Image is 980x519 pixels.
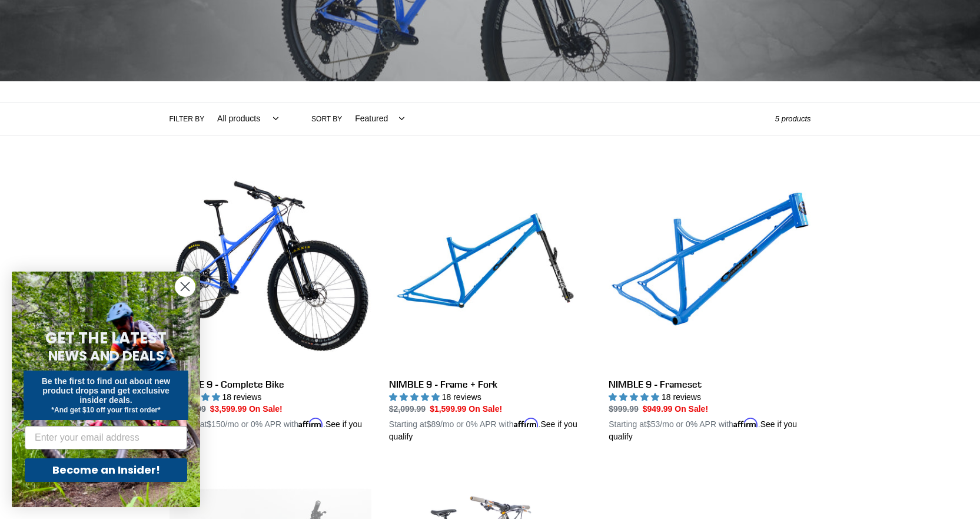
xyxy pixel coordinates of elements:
button: Become an Insider! [25,458,187,482]
span: *And get $10 off your first order* [51,406,160,414]
span: NEWS AND DEALS [48,346,164,365]
label: Filter by [170,114,205,124]
span: GET THE LATEST [45,328,167,349]
span: Be the first to find out about new product drops and get exclusive insider deals. [42,376,171,405]
label: Sort by [311,114,342,124]
span: 5 products [775,114,811,123]
button: Close dialog [175,276,195,297]
input: Enter your email address [25,426,187,449]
